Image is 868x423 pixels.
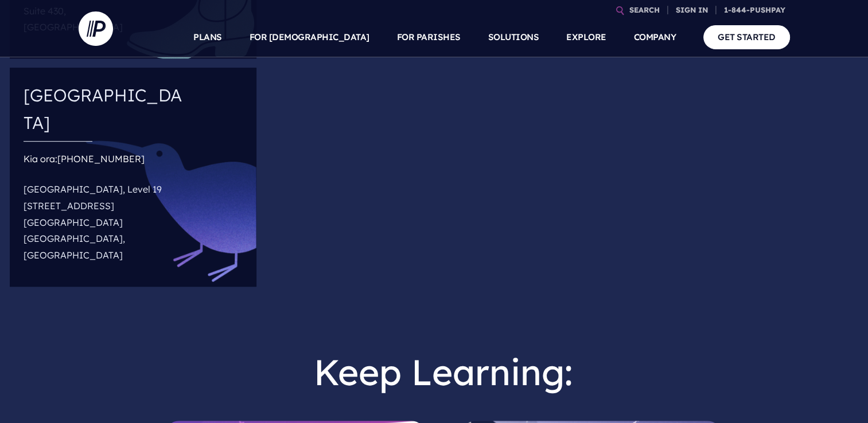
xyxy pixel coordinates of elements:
[703,25,790,49] a: GET STARTED
[488,17,539,57] a: SOLUTIONS
[634,17,676,57] a: COMPANY
[193,17,222,57] a: PLANS
[250,17,369,57] a: FOR [DEMOGRAPHIC_DATA]
[24,77,188,141] h4: [GEOGRAPHIC_DATA]
[57,153,145,164] a: [PHONE_NUMBER]
[24,177,188,268] p: [GEOGRAPHIC_DATA], Level 19 [STREET_ADDRESS] [GEOGRAPHIC_DATA] [GEOGRAPHIC_DATA], [GEOGRAPHIC_DATA]
[397,17,461,57] a: FOR PARISHES
[24,151,188,268] div: Kia ora:
[97,342,790,402] h2: Keep Learning:
[566,17,606,57] a: EXPLORE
